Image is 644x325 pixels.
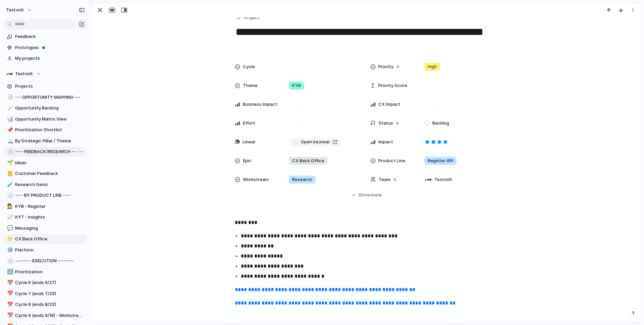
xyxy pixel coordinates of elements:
[6,94,13,101] button: ⚪
[234,13,262,23] button: Project
[7,159,12,167] div: 🌱
[3,53,87,63] a: My projects
[15,116,85,123] span: Opportunity Matrix View
[15,203,85,210] span: KYB - Register
[6,170,13,177] button: 📒
[379,176,390,183] span: Team
[243,139,256,145] span: Linear
[371,192,382,198] span: more
[244,14,260,21] span: Project
[378,82,407,89] span: Priority Score
[7,257,12,265] div: ⚪
[7,181,12,188] div: 🧪
[378,101,400,108] span: CX Impact
[292,176,312,183] span: Research
[6,159,13,166] button: 🌱
[243,82,258,89] span: Theme
[3,223,87,233] a: 💬Messaging
[292,157,324,164] span: CX Back Office
[434,176,452,183] span: Textvolt
[3,234,87,244] a: 📁CX Back Office
[15,105,85,111] span: Opportunity Backlog
[6,181,13,188] button: 🧪
[15,170,85,177] span: Customer Feedback
[378,139,393,145] span: Impact
[3,114,87,124] a: 📊Opportunity Matrix View
[3,136,87,146] a: 🏔️By Strategic Pillar / Theme
[6,105,13,111] button: 🪄
[7,246,12,254] div: ⚙️
[15,83,85,90] span: Projects
[15,159,85,166] span: Ideas
[289,138,341,146] a: Open inLinear
[7,115,12,123] div: 📊
[6,203,13,210] button: 🧑‍⚖️
[7,224,12,232] div: 💬
[7,137,12,145] div: 🏔️
[15,236,85,242] span: CX Back Office
[432,120,449,127] span: Backlog
[3,190,87,200] a: ⚪---- BY PRODUCT LINE ----
[6,236,13,242] button: 📁
[6,192,13,199] button: ⚪
[15,214,85,221] span: KYT - Insights
[15,225,85,232] span: Messaging
[6,258,13,264] button: ⚪
[3,69,87,79] button: Textvolt
[243,120,255,127] span: Effort
[3,201,87,212] div: 🧑‍⚖️KYB - Register
[378,63,393,70] span: Priority
[7,214,12,221] div: 📈
[3,256,87,266] a: ⚪-------- EXECUTION --------
[292,82,301,89] span: KYB
[3,158,87,168] a: 🌱Ideas
[15,269,85,275] span: Prioritization
[6,7,24,13] span: textvolt
[243,176,269,183] span: Workstream
[3,212,87,222] a: 📈KYT - Insights
[235,189,498,201] button: Showmore
[378,120,393,127] span: Status
[15,127,85,133] span: Prioritization Shortlist
[3,92,87,102] a: ⚪--- OPPORTUNITY MAPPING ---
[3,81,87,91] a: Projects
[15,258,85,264] span: -------- EXECUTION --------
[3,32,87,42] a: Feedback
[6,138,13,144] button: 🏔️
[3,245,87,255] a: ⚙️Platform
[15,55,85,62] span: My projects
[243,157,252,164] span: Epic
[3,169,87,179] a: 📒Customer Feedback
[6,116,13,123] button: 📊
[7,104,12,112] div: 🪄
[15,181,85,188] span: Research Items
[3,103,87,113] a: 🪄Opportunity Backlog
[15,71,33,77] span: Textvolt
[378,157,405,164] span: Product Line
[6,214,13,221] button: 📈
[3,125,87,135] a: 📌Prioritization Shortlist
[6,269,13,275] button: 🔢
[7,268,12,276] div: 🔢
[428,63,437,70] span: High
[3,5,36,15] button: textvolt
[6,148,13,155] button: ⚪
[7,192,12,199] div: ⚪
[3,267,87,277] a: 🔢Prioritization
[243,63,255,70] span: Cycle
[7,202,12,210] div: 🧑‍⚖️
[3,43,87,53] a: Prototypes
[359,192,371,198] span: Show
[7,170,12,178] div: 📒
